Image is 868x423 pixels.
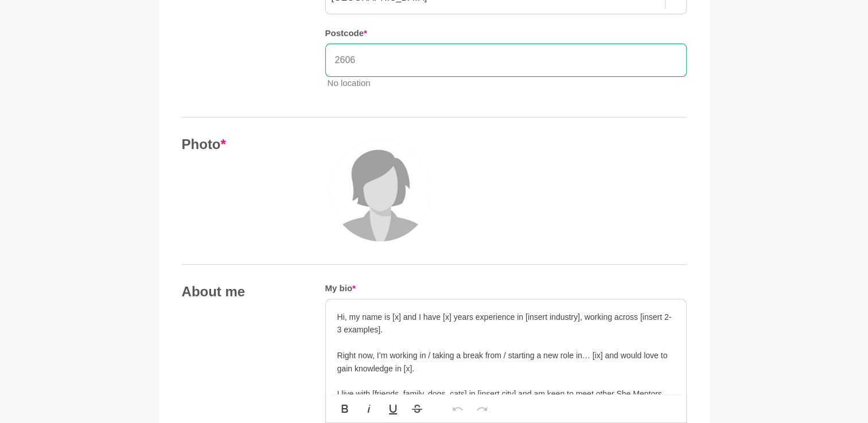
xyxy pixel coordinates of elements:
[325,28,687,39] h5: Postcode
[471,397,493,420] button: Redo (Ctrl+Shift+Z)
[337,387,675,413] p: I live with [friends, family, dogs, cats] in [insert city] and am keen to meet other She Mentors ...
[325,283,687,294] h5: My bio
[406,397,428,420] button: Strikethrough (Ctrl+S)
[358,397,380,420] button: Italic (Ctrl+I)
[382,397,404,420] button: Underline (Ctrl+U)
[182,283,302,300] h4: About me
[337,311,675,336] p: Hi, my name is [x] and I have [x] years experience in [insert industry], working across [insert 2...
[182,136,302,153] h4: Photo
[447,397,469,420] button: Undo (Ctrl+Z)
[334,397,356,420] button: Bold (Ctrl+B)
[328,77,687,90] p: No location
[337,349,675,375] p: Right now, I’m working in / taking a break from / starting a new role in… [ix] and would love to ...
[325,44,687,77] input: Postcode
